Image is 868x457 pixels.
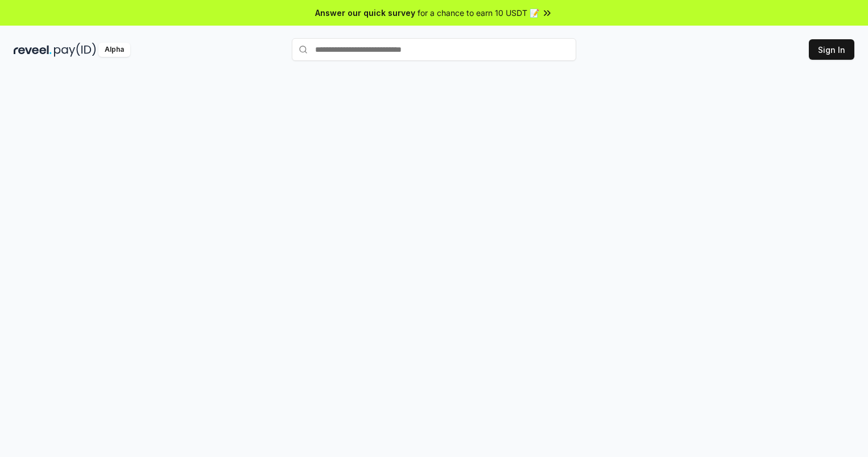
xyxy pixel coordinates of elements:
div: Alpha [98,43,130,57]
span: for a chance to earn 10 USDT 📝 [418,7,539,19]
img: pay_id [54,43,96,57]
span: Answer our quick survey [315,7,415,19]
button: Sign In [809,39,854,60]
img: reveel_dark [14,43,52,57]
